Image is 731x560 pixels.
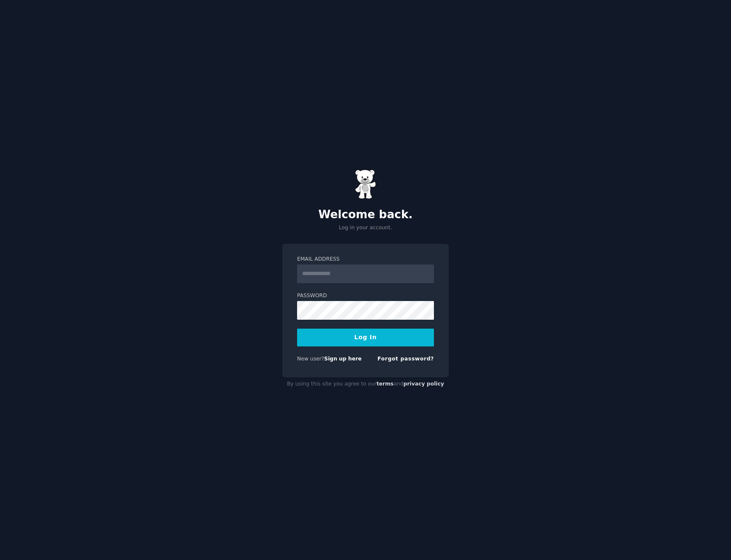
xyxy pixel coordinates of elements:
label: Password [297,292,434,300]
a: Sign up here [324,356,362,362]
a: Forgot password? [377,356,434,362]
span: New user? [297,356,324,362]
div: By using this site you agree to our and [282,377,449,391]
img: Gummy Bear [355,169,376,199]
label: Email Address [297,256,434,263]
a: terms [377,381,394,387]
p: Log in your account. [282,224,449,232]
button: Log In [297,329,434,346]
h2: Welcome back. [282,208,449,222]
a: privacy policy [403,381,444,387]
